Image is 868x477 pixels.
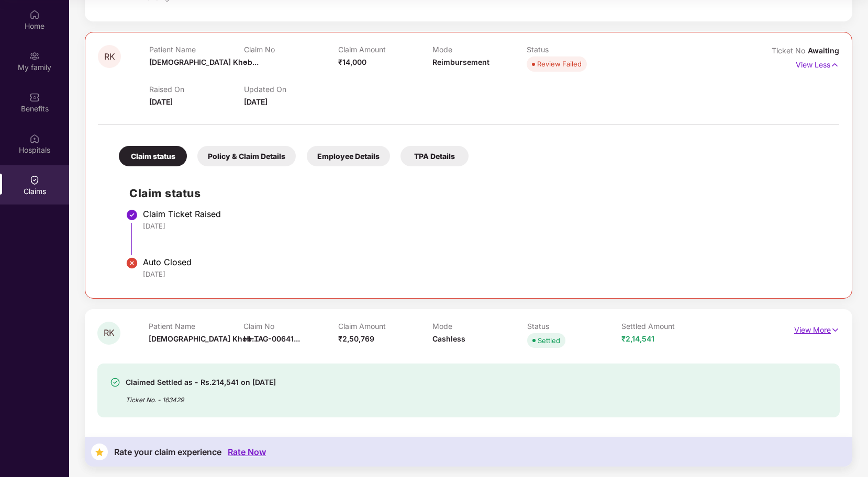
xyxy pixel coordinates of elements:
p: Settled Amount [621,322,716,331]
div: [DATE] [143,221,829,231]
h2: Claim status [129,185,829,202]
img: svg+xml;base64,PHN2ZyBpZD0iQ2xhaW0iIHhtbG5zPSJodHRwOi8vd3d3LnczLm9yZy8yMDAwL3N2ZyIgd2lkdGg9IjIwIi... [29,175,40,185]
span: [DEMOGRAPHIC_DATA] Khob... [149,58,259,66]
div: Claim Ticket Raised [143,209,829,219]
span: Reimbursement [432,58,489,66]
p: Claim Amount [338,45,432,54]
p: Claim No [243,322,338,331]
p: Updated On [244,85,338,94]
span: ₹2,14,541 [621,334,654,343]
div: Policy & Claim Details [197,146,296,166]
span: RK [104,52,115,61]
span: ₹14,000 [338,58,366,66]
div: Rate your claim experience [114,447,221,457]
img: svg+xml;base64,PHN2ZyB4bWxucz0iaHR0cDovL3d3dy53My5vcmcvMjAwMC9zdmciIHdpZHRoPSIzNyIgaGVpZ2h0PSIzNy... [91,444,108,460]
img: svg+xml;base64,PHN2ZyB4bWxucz0iaHR0cDovL3d3dy53My5vcmcvMjAwMC9zdmciIHdpZHRoPSIxNyIgaGVpZ2h0PSIxNy... [831,324,840,336]
span: Ticket No [772,46,808,55]
p: View Less [796,56,839,71]
img: svg+xml;base64,PHN2ZyB3aWR0aD0iMjAiIGhlaWdodD0iMjAiIHZpZXdCb3g9IjAgMCAyMCAyMCIgZmlsbD0ibm9uZSIgeG... [29,51,40,61]
span: HI-TAG-00641... [243,334,300,343]
span: RK [104,328,115,337]
div: Settled [538,335,560,346]
span: [DATE] [244,97,268,106]
p: Patient Name [149,322,243,331]
div: [DATE] [143,269,829,279]
p: Mode [432,322,527,331]
span: [DATE] [149,97,173,106]
p: View More [794,322,840,336]
img: svg+xml;base64,PHN2ZyBpZD0iU3RlcC1Eb25lLTMyeDMyIiB4bWxucz0iaHR0cDovL3d3dy53My5vcmcvMjAwMC9zdmciIH... [126,209,138,221]
span: - [244,58,248,66]
span: Cashless [432,334,465,343]
img: svg+xml;base64,PHN2ZyB4bWxucz0iaHR0cDovL3d3dy53My5vcmcvMjAwMC9zdmciIHdpZHRoPSIxNyIgaGVpZ2h0PSIxNy... [830,59,839,71]
span: [DEMOGRAPHIC_DATA] Khob... [149,334,258,343]
span: ₹2,50,769 [338,334,374,343]
p: Patient Name [149,45,243,54]
div: Ticket No. - 163429 [126,389,276,405]
p: Claim Amount [338,322,433,331]
div: Auto Closed [143,257,829,267]
img: svg+xml;base64,PHN2ZyBpZD0iU3RlcC1Eb25lLTIweDIwIiB4bWxucz0iaHR0cDovL3d3dy53My5vcmcvMjAwMC9zdmciIH... [126,257,138,269]
p: Status [527,322,622,331]
p: Mode [432,45,527,54]
img: svg+xml;base64,PHN2ZyBpZD0iSG9tZSIgeG1sbnM9Imh0dHA6Ly93d3cudzMub3JnLzIwMDAvc3ZnIiB3aWR0aD0iMjAiIG... [29,9,40,20]
div: Rate Now [228,447,266,457]
span: Awaiting [808,46,839,55]
img: svg+xml;base64,PHN2ZyBpZD0iSG9zcGl0YWxzIiB4bWxucz0iaHR0cDovL3d3dy53My5vcmcvMjAwMC9zdmciIHdpZHRoPS... [29,133,40,144]
div: Employee Details [307,146,390,166]
p: Claim No [244,45,338,54]
p: Raised On [149,85,243,94]
img: svg+xml;base64,PHN2ZyBpZD0iQmVuZWZpdHMiIHhtbG5zPSJodHRwOi8vd3d3LnczLm9yZy8yMDAwL3N2ZyIgd2lkdGg9Ij... [29,92,40,103]
div: Review Failed [537,59,582,69]
img: svg+xml;base64,PHN2ZyBpZD0iU3VjY2Vzcy0zMngzMiIgeG1sbnM9Imh0dHA6Ly93d3cudzMub3JnLzIwMDAvc3ZnIiB3aW... [110,377,120,388]
p: Status [527,45,621,54]
div: Claimed Settled as - Rs.214,541 on [DATE] [126,376,276,389]
div: Claim status [119,146,187,166]
div: TPA Details [400,146,469,166]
